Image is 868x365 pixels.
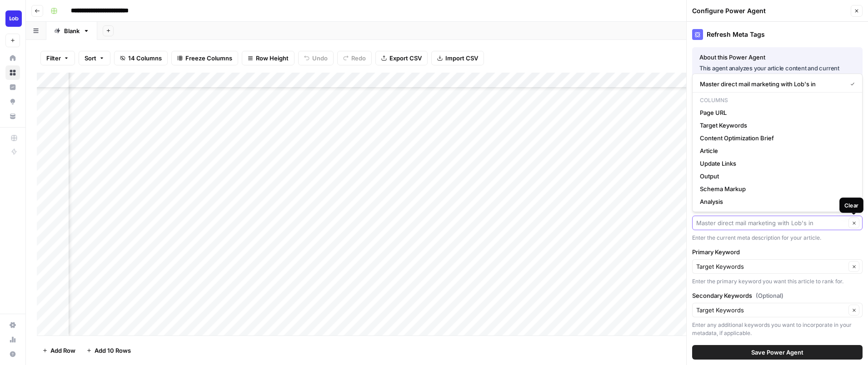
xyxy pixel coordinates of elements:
[50,346,75,355] span: Add Row
[5,94,20,109] a: Opportunities
[692,321,863,337] div: Enter any additional keywords you want to incorporate in your metadata, if applicable.
[95,346,131,355] span: Add 10 Rows
[79,51,110,65] button: Sort
[351,54,366,63] span: Redo
[700,184,851,193] span: Schema Markup
[5,65,20,80] a: Browse
[692,345,863,360] button: Save Power Agent
[700,79,843,89] span: Master direct mail marketing with Lob's in
[5,109,20,123] a: Your Data
[700,133,851,143] span: Content Optimization Brief
[5,347,20,361] button: Help + Support
[696,94,858,106] p: Columns
[185,54,232,63] span: Freeze Columns
[64,26,80,35] div: Blank
[312,54,328,63] span: Undo
[5,10,22,27] img: Lob Logo
[37,343,81,358] button: Add Row
[5,80,20,94] a: Insights
[700,108,851,117] span: Page URL
[696,262,846,271] input: Target Keywords
[5,318,20,332] a: Settings
[696,218,846,227] input: Master direct mail marketing with Lob's in
[81,343,136,358] button: Add 10 Rows
[692,247,863,256] label: Primary Keyword
[692,29,863,40] div: Refresh Meta Tags
[699,64,855,102] p: This agent analyzes your article content and current metadata against top-ranking search results ...
[5,51,20,65] a: Home
[844,201,858,210] div: Clear
[375,51,428,65] button: Export CSV
[46,22,97,40] a: Blank
[692,234,863,242] div: Enter the current meta description for your article.
[696,306,846,315] input: Target Keywords
[85,54,96,63] span: Sort
[699,53,855,62] div: About this Power Agent
[5,7,20,30] button: Workspace: Lob
[700,146,851,155] span: Article
[431,51,484,65] button: Import CSV
[756,291,783,300] span: (Optional)
[5,332,20,347] a: Usage
[700,172,851,181] span: Output
[128,54,162,63] span: 14 Columns
[256,54,289,63] span: Row Height
[389,54,422,63] span: Export CSV
[171,51,238,65] button: Freeze Columns
[40,51,75,65] button: Filter
[46,54,61,63] span: Filter
[337,51,372,65] button: Redo
[751,348,803,357] span: Save Power Agent
[692,277,863,286] div: Enter the primary keyword you want this article to rank for.
[700,159,851,168] span: Update Links
[298,51,334,65] button: Undo
[114,51,168,65] button: 14 Columns
[242,51,294,65] button: Row Height
[700,197,851,206] span: Analysis
[692,291,863,300] label: Secondary Keywords
[445,54,478,63] span: Import CSV
[700,121,851,130] span: Target Keywords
